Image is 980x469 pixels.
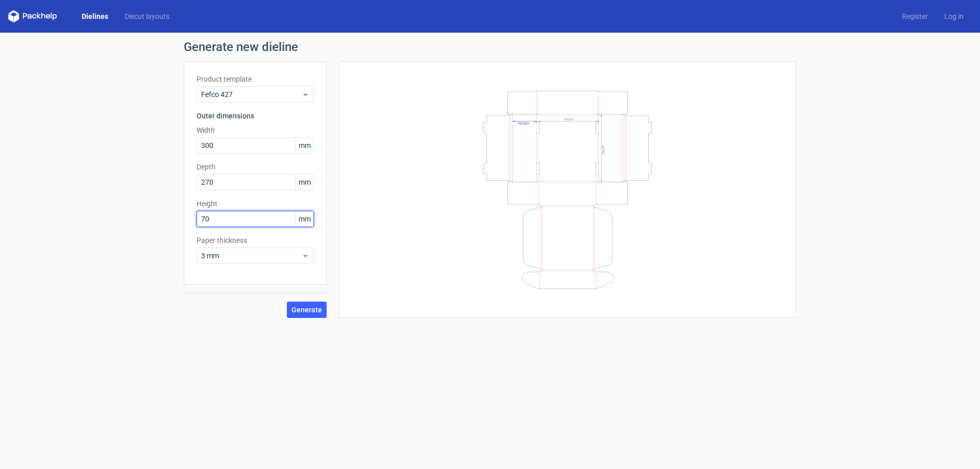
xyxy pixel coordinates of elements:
[518,121,529,125] text: Height
[197,74,314,84] label: Product template
[197,235,314,245] label: Paper thickness
[184,41,796,53] h1: Generate new dieline
[116,11,178,21] a: Diecut layouts
[287,302,327,318] button: Generate
[197,162,314,172] label: Depth
[197,125,314,135] label: Width
[936,11,972,21] a: Log in
[201,251,302,261] span: 3 mm
[296,211,313,227] span: mm
[73,11,116,21] a: Dielines
[894,11,936,21] a: Register
[296,175,313,190] span: mm
[564,116,574,121] text: Width
[197,111,314,121] h3: Outer dimensions
[291,306,322,313] span: Generate
[201,89,302,100] span: Fefco 427
[601,144,605,154] text: Depth
[296,138,313,153] span: mm
[197,199,314,209] label: Height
